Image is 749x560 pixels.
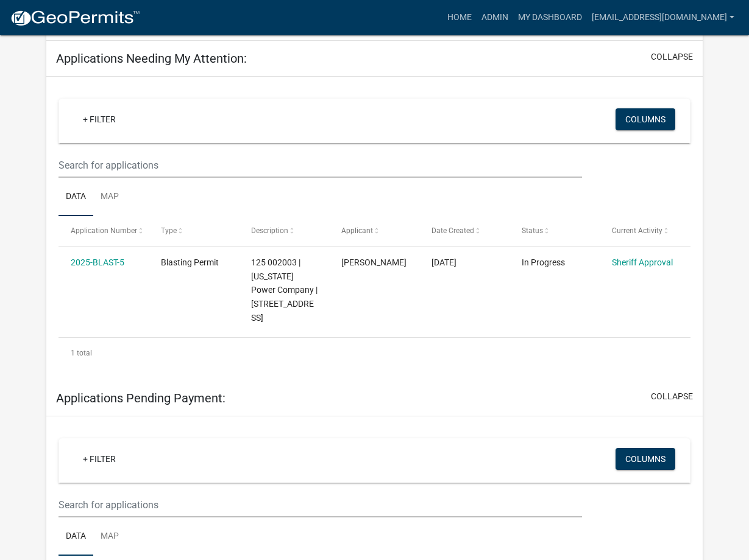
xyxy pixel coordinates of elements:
[161,257,219,267] span: Blasting Permit
[59,338,690,368] div: 1 total
[522,226,543,235] span: Status
[477,6,513,29] a: Admin
[59,178,93,217] a: Data
[149,216,239,245] datatable-header-cell: Type
[341,257,406,267] span: Corrie Dukes
[651,390,693,403] button: collapse
[431,257,456,267] span: 09/24/2025
[600,216,690,245] datatable-header-cell: Current Activity
[251,257,318,323] span: 125 002003 | Georgia Power Company | 4511 Industrial Access Road, Doulasville, GA 30134
[587,6,739,29] a: [EMAIL_ADDRESS][DOMAIN_NAME]
[612,226,662,235] span: Current Activity
[239,216,329,245] datatable-header-cell: Description
[59,492,581,517] input: Search for applications
[161,226,177,235] span: Type
[71,257,124,267] a: 2025-BLAST-5
[341,226,373,235] span: Applicant
[509,216,600,245] datatable-header-cell: Status
[93,517,126,556] a: Map
[56,391,225,405] h5: Applications Pending Payment:
[56,51,247,66] h5: Applications Needing My Attention:
[513,6,587,29] a: My Dashboard
[612,257,673,267] a: Sheriff Approval
[616,448,675,470] button: Columns
[59,216,149,245] datatable-header-cell: Application Number
[251,226,288,235] span: Description
[442,6,477,29] a: Home
[616,108,675,130] button: Columns
[431,226,474,235] span: Date Created
[329,216,419,245] datatable-header-cell: Applicant
[59,153,581,178] input: Search for applications
[71,226,137,235] span: Application Number
[46,77,702,380] div: collapse
[73,448,126,470] a: + Filter
[93,178,126,217] a: Map
[73,108,126,130] a: + Filter
[522,257,565,267] span: In Progress
[419,216,509,245] datatable-header-cell: Date Created
[59,517,93,556] a: Data
[651,51,693,63] button: collapse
